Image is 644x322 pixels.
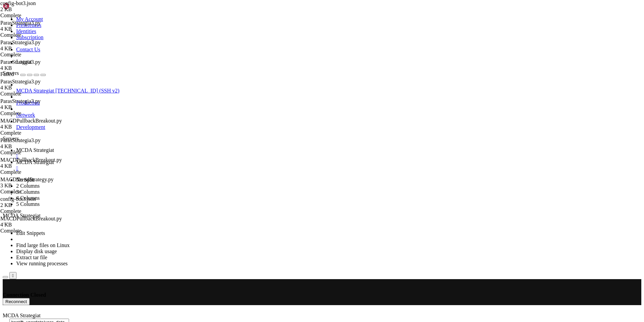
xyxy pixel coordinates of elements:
[0,91,68,97] div: Complete
[0,52,68,58] div: Complete
[0,12,68,19] div: Complete
[0,163,68,169] div: 4 KB
[0,130,68,136] div: Complete
[0,137,68,150] span: ParasStrategia3.py
[0,196,68,208] span: config-bot3.json
[0,98,41,104] span: ParasStrategia3.py
[0,79,41,84] span: ParasStrategia3.py
[0,189,68,195] div: Complete
[0,46,68,52] div: 4 KB
[0,110,68,116] div: Complete
[0,169,68,175] div: Complete
[0,216,62,221] span: MACDPullbackBreakout.py
[0,59,68,71] span: ParasStrategia3.py
[0,20,41,26] span: ParasStrategia3.py
[0,0,68,12] span: config-bot3.json
[0,6,68,12] div: 2 KB
[0,157,62,163] span: MACDPullbackBreakout.py
[0,196,36,202] span: config-bot3.json
[0,118,68,130] span: MACDPullbackBreakout.py
[0,65,68,71] div: 4 KB
[0,150,68,156] div: Complete
[0,0,36,6] span: config-bot3.json
[0,222,68,228] div: 4 KB
[0,137,41,143] span: ParasStrategia3.py
[0,85,68,91] div: 4 KB
[0,39,41,45] span: ParasStrategia3.py
[0,118,62,124] span: MACDPullbackBreakout.py
[0,177,54,182] span: MACDTrendStrategy.py
[0,79,68,91] span: ParasStrategia3.py
[0,208,68,214] div: Complete
[0,228,68,234] div: Complete
[0,143,68,150] div: 4 KB
[0,157,68,169] span: MACDPullbackBreakout.py
[0,71,68,77] div: Failed
[0,104,68,110] div: 4 KB
[0,216,68,228] span: MACDPullbackBreakout.py
[0,59,41,65] span: ParasStrategia3.py
[0,26,68,32] div: 4 KB
[0,20,68,32] span: ParasStrategia3.py
[0,39,68,52] span: ParasStrategia3.py
[0,98,68,110] span: ParasStrategia3.py
[0,202,68,208] div: 2 KB
[0,32,68,38] div: Complete
[0,177,68,189] span: MACDTrendStrategy.py
[0,124,68,130] div: 4 KB
[0,183,68,189] div: 3 KB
